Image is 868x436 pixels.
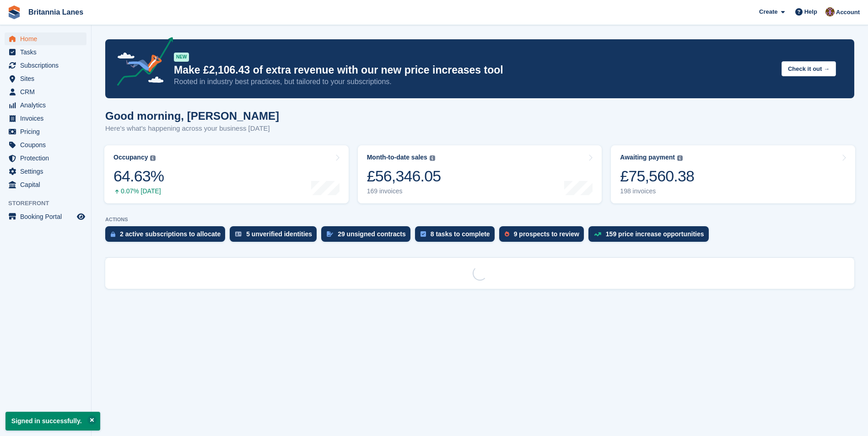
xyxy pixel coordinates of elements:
[120,230,221,238] div: 2 active subscriptions to allocate
[20,125,75,138] span: Pricing
[5,59,86,72] a: menu
[431,230,490,238] div: 8 tasks to complete
[150,155,156,161] img: icon-info-grey-7440780725fd019a000dd9b08b2336e03edf1995a4989e88bcd33f0948082b44.svg
[20,178,75,191] span: Capital
[677,155,683,161] img: icon-info-grey-7440780725fd019a000dd9b08b2336e03edf1995a4989e88bcd33f0948082b44.svg
[20,99,75,112] span: Analytics
[105,217,854,223] p: ACTIONS
[104,145,349,203] a: Occupancy 64.63% 0.07% [DATE]
[20,152,75,165] span: Protection
[230,226,321,246] a: 5 unverified identities
[782,61,836,76] button: Check it out →
[111,231,115,237] img: active_subscription_to_allocate_icon-d502201f5373d7db506a760aba3b589e785aa758c864c3986d89f69b8ff3...
[20,72,75,85] span: Sites
[5,152,86,165] a: menu
[5,178,86,191] a: menu
[5,138,86,151] a: menu
[367,154,427,161] div: Month-to-date sales
[8,199,91,208] span: Storefront
[7,5,21,19] img: stora-icon-8386f47178a22dfd0bd8f6a31ec36ba5ce8667c1dd55bd0f319d3a0aa187defe.svg
[105,110,279,122] h1: Good morning, [PERSON_NAME]
[5,32,86,45] a: menu
[20,165,75,178] span: Settings
[367,187,441,195] div: 169 invoices
[25,5,87,20] a: Britannia Lanes
[20,138,75,151] span: Coupons
[75,211,86,222] a: Preview store
[5,165,86,178] a: menu
[5,112,86,125] a: menu
[499,226,588,246] a: 9 prospects to review
[20,210,75,223] span: Booking Portal
[5,125,86,138] a: menu
[367,167,441,186] div: £56,346.05
[594,232,601,236] img: price_increase_opportunities-93ffe204e8149a01c8c9dc8f82e8f89637d9d84a8eef4429ea346261dce0b2c0.svg
[20,46,75,58] span: Tasks
[109,37,173,89] img: price-adjustments-announcement-icon-8257ccfd72463d97f412b2fc003d46551f7dbcb40ab6d574587a9cd5c0d94...
[5,46,86,58] a: menu
[358,145,602,203] a: Month-to-date sales £56,346.05 169 invoices
[5,412,100,431] p: Signed in successfully.
[174,53,189,62] div: NEW
[620,154,675,161] div: Awaiting payment
[327,231,333,237] img: contract_signature_icon-13c848040528278c33f63329250d36e43548de30e8caae1d1a13099fd9432cc5.svg
[105,226,230,246] a: 2 active subscriptions to allocate
[5,72,86,85] a: menu
[421,231,426,237] img: task-75834270c22a3079a89374b754ae025e5fb1db73e45f91037f5363f120a921f8.svg
[620,167,694,186] div: £75,560.38
[5,99,86,112] a: menu
[174,64,774,77] p: Make £2,106.43 of extra revenue with our new price increases tool
[174,77,774,87] p: Rooted in industry best practices, but tailored to your subscriptions.
[514,230,579,238] div: 9 prospects to review
[430,155,435,161] img: icon-info-grey-7440780725fd019a000dd9b08b2336e03edf1995a4989e88bcd33f0948082b44.svg
[20,59,75,72] span: Subscriptions
[588,226,713,246] a: 159 price increase opportunities
[338,230,406,238] div: 29 unsigned contracts
[611,145,855,203] a: Awaiting payment £75,560.38 198 invoices
[20,112,75,125] span: Invoices
[759,7,777,16] span: Create
[836,8,860,17] span: Account
[620,187,694,195] div: 198 invoices
[606,230,704,238] div: 159 price increase opportunities
[804,7,817,16] span: Help
[5,210,86,223] a: menu
[246,230,312,238] div: 5 unverified identities
[113,167,164,186] div: 64.63%
[113,154,148,161] div: Occupancy
[321,226,415,246] a: 29 unsigned contracts
[20,32,75,45] span: Home
[20,85,75,98] span: CRM
[5,85,86,98] a: menu
[825,7,835,16] img: Andy Collier
[113,187,164,195] div: 0.07% [DATE]
[105,123,279,134] p: Here's what's happening across your business [DATE]
[505,231,509,237] img: prospect-51fa495bee0391a8d652442698ab0144808aea92771e9ea1ae160a38d050c398.svg
[415,226,499,246] a: 8 tasks to complete
[235,231,242,237] img: verify_identity-adf6edd0f0f0b5bbfe63781bf79b02c33cf7c696d77639b501bdc392416b5a36.svg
